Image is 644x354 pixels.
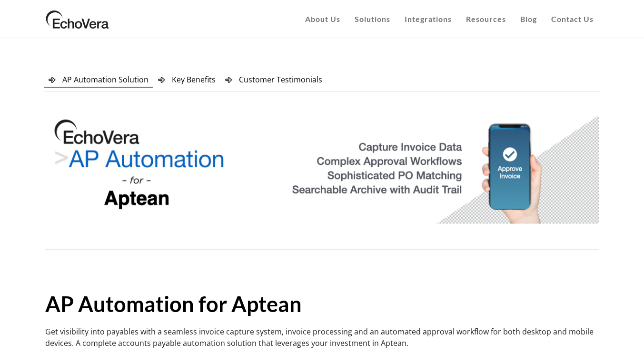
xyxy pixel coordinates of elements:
span: Resources [466,14,506,23]
span: Integrations [405,14,452,23]
a: Key Benefits [153,71,220,88]
img: EchoVera [44,7,111,31]
span: Contact Us [551,14,594,23]
a: Customer Testimonials [220,71,327,88]
strong: AP Automation for Aptean [45,269,302,317]
a: AP Automation Solution [44,71,153,88]
span: ……………. [45,269,131,295]
span: Key Benefits [172,74,216,85]
p: Get visibility into payables with a seamless invoice capture system, invoice processing and an au... [45,326,599,349]
span: Customer Testimonials [239,74,322,85]
span: Solutions [355,14,390,23]
span: AP Automation Solution [62,74,149,85]
span: About Us [305,14,340,23]
span: Blog [520,14,537,23]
